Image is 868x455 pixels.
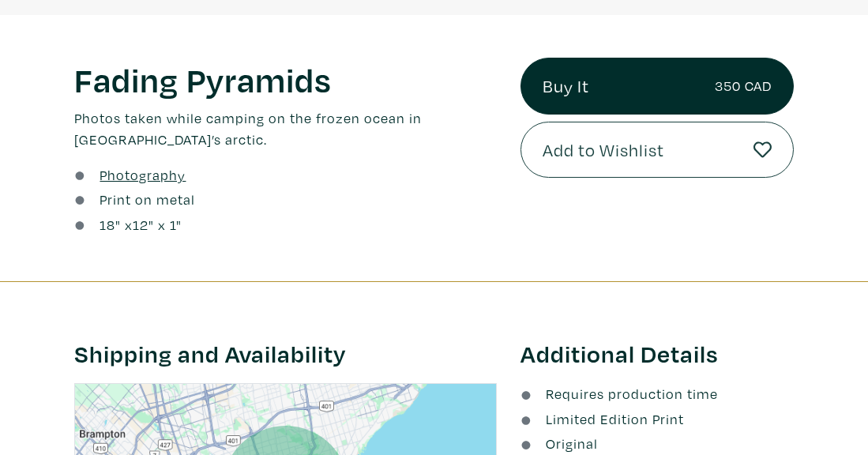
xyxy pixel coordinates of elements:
li: Requires production time [520,383,794,404]
h3: Additional Details [520,339,794,369]
u: Photography [100,166,186,184]
p: Photos taken while camping on the frozen ocean in [GEOGRAPHIC_DATA]’s arctic. [74,107,497,150]
li: Original [520,433,794,454]
div: " x " x 1" [100,214,182,235]
a: Photography [100,164,186,186]
a: Buy It350 CAD [520,58,794,115]
li: Limited Edition Print [520,408,794,430]
h1: Fading Pyramids [74,58,497,100]
a: Print on metal [100,189,195,210]
small: 350 CAD [715,75,772,96]
span: Add to Wishlist [543,137,664,164]
h3: Shipping and Availability [74,339,497,369]
button: Add to Wishlist [520,122,794,179]
span: 12 [133,216,148,234]
span: 18 [100,216,115,234]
